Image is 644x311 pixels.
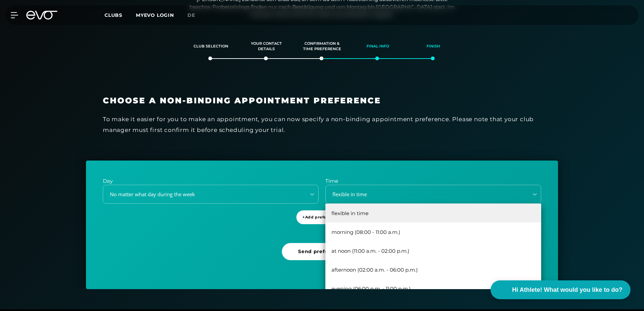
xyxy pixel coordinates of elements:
div: flexible in time [326,191,524,198]
p: Time [325,177,541,185]
a: MYEVO LOGIN [136,12,174,18]
button: Hi Athlete! What would you like to do? [491,280,631,299]
div: Your contact details [247,37,286,56]
div: To make it easier for you to make an appointment, you can now specify a non-binding appointment p... [103,114,541,136]
div: Club selection [192,37,230,56]
a: +Add preference [296,210,347,236]
div: Final info [358,37,397,56]
div: morning (08:00 - 11:00 a.m.) [325,222,541,241]
div: afternoon (02:00 a.m. - 06:00 p.m.) [325,260,541,279]
span: Hi Athlete! What would you like to do? [512,285,622,295]
div: Confirmation & time preference [303,37,342,56]
a: Clubs [105,12,136,18]
a: de [187,11,203,19]
div: Finish [414,37,453,56]
div: flexible in time [325,204,541,222]
a: Send preference [282,243,362,272]
div: at noon (11:00 a.m. - 02:00 p.m.) [325,241,541,260]
div: evening (06:00 p.m. - 11:00 p.m.) [325,279,541,298]
span: Send preference [298,248,343,255]
p: Day [103,177,319,185]
div: No matter what day during the week [104,191,301,198]
span: de [187,12,195,18]
strong: Choose a non-binding appointment preference [103,96,381,105]
span: Clubs [105,12,122,18]
span: + Add preference [302,214,339,220]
